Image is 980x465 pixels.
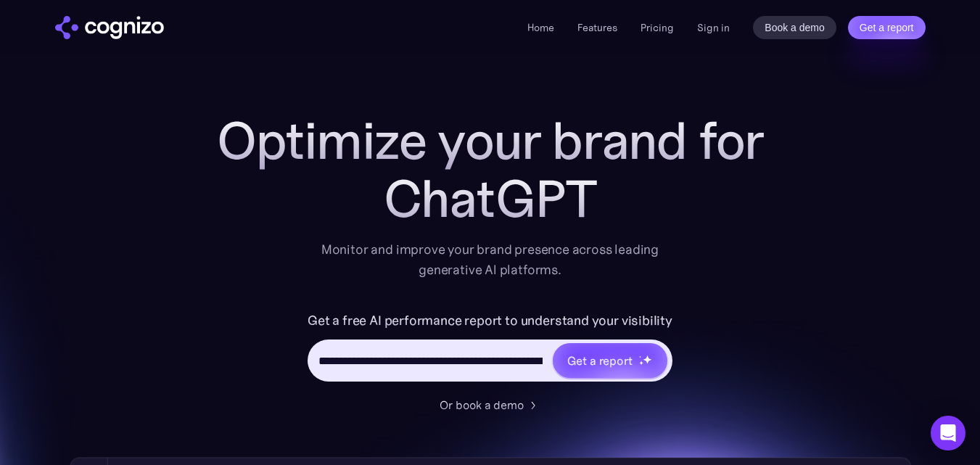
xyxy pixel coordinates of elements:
a: Get a report [848,16,926,39]
a: home [55,16,164,39]
div: Open Intercom Messenger [931,416,965,450]
a: Home [527,21,554,34]
img: cognizo logo [55,16,164,39]
form: Hero URL Input Form [308,309,672,389]
a: Or book a demo [440,396,541,413]
a: Book a demo [753,16,836,39]
h1: Optimize your brand for [200,112,781,170]
img: star [639,361,644,366]
div: Or book a demo [440,396,524,413]
a: Sign in [697,19,730,36]
a: Pricing [641,21,674,34]
div: Get a report [567,352,633,369]
img: star [639,355,641,358]
a: Get a reportstarstarstar [551,342,669,379]
div: Monitor and improve your brand presence across leading generative AI platforms. [312,239,669,280]
img: star [643,355,652,364]
a: Features [577,21,617,34]
label: Get a free AI performance report to understand your visibility [308,309,672,332]
div: ChatGPT [200,170,781,228]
